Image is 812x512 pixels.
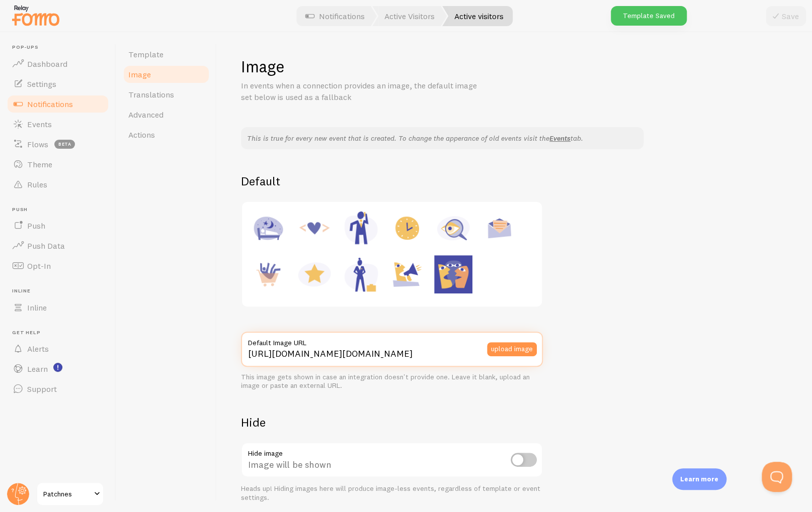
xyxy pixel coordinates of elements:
[53,363,62,372] svg: <p>Watch New Feature Tutorials!</p>
[6,379,110,399] a: Support
[27,99,73,109] span: Notifications
[480,209,519,247] img: Newsletter
[122,105,210,125] a: Advanced
[762,462,792,492] iframe: Help Scout Beacon - Open
[249,255,287,293] img: Purchase
[122,84,210,105] a: Translations
[12,330,110,336] span: Get Help
[122,64,210,84] a: Image
[6,114,110,134] a: Events
[36,482,104,506] a: Patchnes
[128,69,151,79] span: Image
[6,174,110,194] a: Rules
[12,44,110,51] span: Pop-ups
[295,255,334,293] img: Rating
[247,133,637,143] p: This is true for every new event that is created. To change the apperance of old events visit the...
[241,332,543,349] label: Default Image URL
[27,384,57,394] span: Support
[122,44,210,64] a: Template
[241,173,788,189] h2: Default
[249,209,287,247] img: Accommodation
[12,288,110,294] span: Inline
[54,140,75,149] span: beta
[27,241,65,251] span: Push Data
[241,415,543,430] h2: Hide
[11,3,61,28] img: fomo-relay-logo-orange.svg
[611,6,687,26] div: Template Saved
[342,209,380,247] img: Male Executive
[672,468,726,490] div: Learn more
[680,474,718,484] p: Learn more
[27,159,52,169] span: Theme
[295,209,334,247] img: Code
[241,56,788,77] h1: Image
[27,119,52,129] span: Events
[27,344,49,354] span: Alerts
[122,125,210,145] a: Actions
[6,154,110,174] a: Theme
[434,209,472,247] img: Inquiry
[128,110,164,120] span: Advanced
[27,179,47,189] span: Rules
[27,59,67,69] span: Dashboard
[27,79,56,89] span: Settings
[6,297,110,318] a: Inline
[388,209,426,247] img: Appointment
[241,80,482,103] p: In events when a connection provides an image, the default image set below is used as a fallback
[27,261,51,271] span: Opt-In
[43,488,91,500] span: Patchnes
[6,134,110,154] a: Flows beta
[128,89,174,99] span: Translations
[27,221,45,231] span: Push
[6,216,110,236] a: Push
[388,255,426,293] img: Shoutout
[27,139,48,149] span: Flows
[6,94,110,114] a: Notifications
[487,342,537,356] button: upload image
[128,130,155,140] span: Actions
[6,256,110,276] a: Opt-In
[12,207,110,213] span: Push
[27,302,47,313] span: Inline
[549,134,571,143] a: Events
[27,364,48,374] span: Learn
[342,255,380,293] img: Female Executive
[241,442,543,479] div: Image will be shown
[6,236,110,256] a: Push Data
[434,255,472,293] img: Custom
[128,49,164,59] span: Template
[241,484,543,502] div: Heads up! Hiding images here will produce image-less events, regardless of template or event sett...
[6,339,110,359] a: Alerts
[241,373,543,390] div: This image gets shown in case an integration doesn't provide one. Leave it blank, upload an image...
[6,359,110,379] a: Learn
[6,74,110,94] a: Settings
[6,54,110,74] a: Dashboard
